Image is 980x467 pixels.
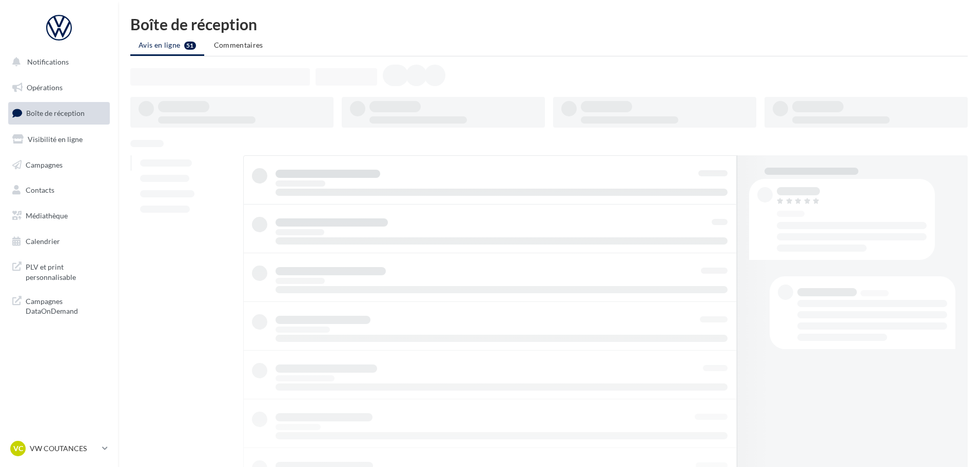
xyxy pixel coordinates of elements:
p: VW COUTANCES [30,443,98,454]
a: Campagnes DataOnDemand [6,290,112,320]
a: Visibilité en ligne [6,129,112,150]
button: Notifications [6,51,108,73]
span: Boîte de réception [26,109,85,117]
span: Campagnes [26,160,63,169]
span: Calendrier [26,237,60,246]
span: Notifications [27,57,69,66]
span: Visibilité en ligne [28,135,83,144]
a: Médiathèque [6,205,112,227]
span: Contacts [26,186,54,194]
span: Opérations [27,83,63,92]
span: Médiathèque [26,211,68,220]
span: VC [13,443,23,454]
a: VC VW COUTANCES [8,439,110,458]
a: Calendrier [6,231,112,252]
a: Campagnes [6,154,112,176]
span: Commentaires [214,40,263,49]
a: Boîte de réception [6,102,112,124]
div: Boîte de réception [130,16,968,32]
span: PLV et print personnalisable [26,260,106,282]
a: Contacts [6,179,112,201]
a: Opérations [6,77,112,98]
a: PLV et print personnalisable [6,256,112,286]
span: Campagnes DataOnDemand [26,294,106,316]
